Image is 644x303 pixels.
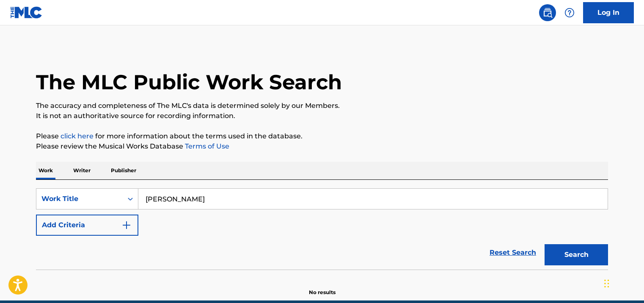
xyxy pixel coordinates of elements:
[36,131,608,141] p: Please for more information about the terms used in the database.
[36,215,138,236] button: Add Criteria
[602,262,644,303] iframe: Chat Widget
[36,188,608,270] form: Search Form
[583,2,634,23] a: Log In
[604,271,609,296] div: Drag
[542,8,553,18] img: search
[36,69,342,95] h1: The MLC Public Work Search
[71,162,93,179] p: Writer
[108,162,139,179] p: Publisher
[61,132,94,140] a: click here
[183,142,229,150] a: Terms of Use
[41,194,118,204] div: Work Title
[309,278,336,296] p: No results
[121,220,132,230] img: 9d2ae6d4665cec9f34b9.svg
[10,6,43,19] img: MLC Logo
[485,243,540,262] a: Reset Search
[539,4,556,21] a: Public Search
[36,101,608,111] p: The accuracy and completeness of The MLC's data is determined solely by our Members.
[36,111,608,121] p: It is not an authoritative source for recording information.
[36,141,608,151] p: Please review the Musical Works Database
[545,244,608,265] button: Search
[564,8,575,18] img: help
[561,4,578,21] div: Help
[36,162,55,179] p: Work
